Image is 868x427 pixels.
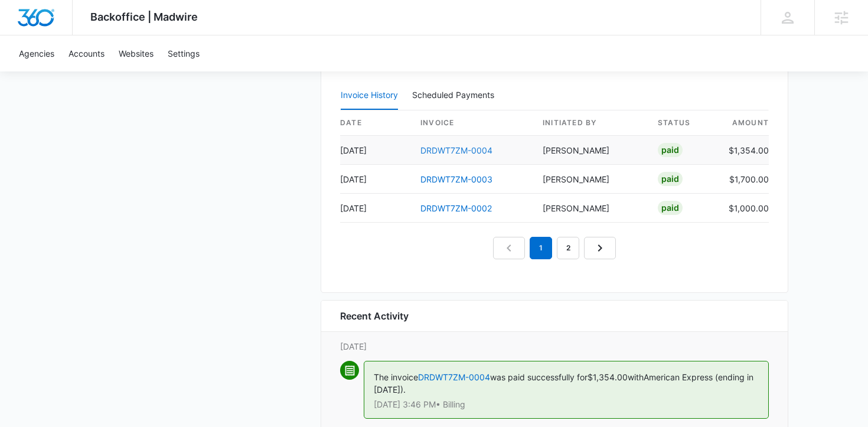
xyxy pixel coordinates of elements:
[584,237,616,259] a: Next Page
[340,309,409,323] h6: Recent Activity
[340,340,769,353] p: [DATE]
[719,165,769,194] td: $1,700.00
[340,194,411,223] td: [DATE]
[533,136,648,165] td: [PERSON_NAME]
[533,110,648,136] th: Initiated By
[490,372,588,382] span: was paid successfully for
[588,372,628,382] span: $1,354.00
[658,172,683,186] div: Paid
[418,372,490,382] a: DRDWT7ZM-0004
[374,400,759,409] p: [DATE] 3:46 PM • Billing
[533,194,648,223] td: [PERSON_NAME]
[412,91,499,99] div: Scheduled Payments
[420,203,492,213] a: DRDWT7ZM-0002
[12,35,61,71] a: Agencies
[340,136,411,165] td: [DATE]
[161,35,207,71] a: Settings
[112,35,161,71] a: Websites
[719,194,769,223] td: $1,000.00
[341,82,398,110] button: Invoice History
[61,35,112,71] a: Accounts
[493,237,616,259] nav: Pagination
[557,237,579,259] a: Page 2
[530,237,552,259] em: 1
[719,136,769,165] td: $1,354.00
[658,143,683,157] div: Paid
[340,165,411,194] td: [DATE]
[411,110,533,136] th: invoice
[374,372,418,382] span: The invoice
[658,201,683,215] div: Paid
[420,174,492,184] a: DRDWT7ZM-0003
[648,110,719,136] th: status
[420,145,492,155] a: DRDWT7ZM-0004
[719,110,769,136] th: amount
[340,110,411,136] th: date
[90,11,198,23] span: Backoffice | Madwire
[533,165,648,194] td: [PERSON_NAME]
[628,372,644,382] span: with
